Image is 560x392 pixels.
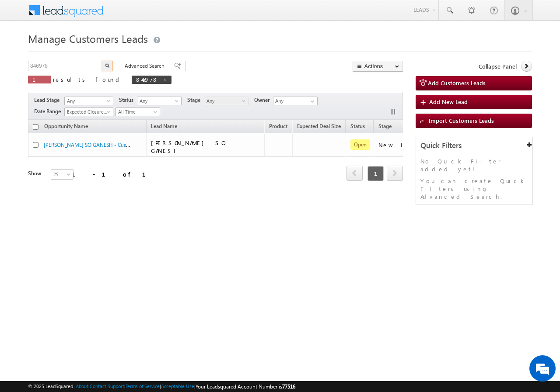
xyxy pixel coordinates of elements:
a: Stage [374,121,396,133]
span: Product [269,123,287,129]
p: You can create Quick Filters using Advanced Search. [420,177,528,201]
a: [PERSON_NAME] SO GANESH - Customers Leads [44,141,156,148]
a: Any [137,97,182,105]
a: Expected Closure Date [64,108,113,116]
span: Lead Name [147,121,182,133]
span: Collapse Panel [479,62,517,70]
div: Show [28,170,44,177]
input: Check all records [33,124,38,130]
span: Opportunity Name [44,123,88,129]
a: About [76,383,88,389]
a: prev [346,167,363,180]
button: Actions [353,61,403,72]
input: Type to Search [273,97,318,105]
span: prev [346,166,363,180]
span: Open [350,139,370,150]
div: New Lead [378,141,422,149]
a: Terms of Service [126,383,160,389]
span: next [387,166,403,180]
a: 25 [51,169,73,180]
a: Opportunity Name [40,121,92,133]
span: Advanced Search [125,62,167,70]
a: Any [204,97,248,105]
span: Owner [254,96,273,104]
div: Quick Filters [416,137,532,154]
span: results found [53,76,122,83]
span: 1 [32,76,46,83]
span: © 2025 LeadSquared | | | | | [28,382,295,391]
span: Add Customers Leads [428,79,486,87]
span: Import Customers Leads [429,117,494,124]
span: Expected Deal Size [297,123,341,129]
a: Expected Deal Size [293,121,345,133]
span: Any [65,97,110,105]
span: [PERSON_NAME] SO GANESH [151,139,224,154]
a: All Time [115,108,160,116]
span: Any [137,97,179,105]
a: Any [64,97,113,105]
a: Acceptable Use [161,383,194,389]
span: 77516 [282,383,295,390]
a: Contact Support [90,383,124,389]
div: 1 - 1 of 1 [72,169,156,179]
a: Show All Items [306,97,317,106]
span: 25 [51,170,74,178]
a: next [387,167,403,180]
span: All Time [116,108,157,116]
span: 846978 [136,76,158,83]
span: Status [119,96,137,104]
span: Any [204,97,246,105]
span: Expected Closure Date [65,108,110,116]
span: Stage [378,123,392,129]
span: Add New Lead [429,98,468,105]
span: Stage [187,96,204,104]
a: Status [346,121,369,133]
span: Manage Customers Leads [28,31,148,45]
p: No Quick Filter added yet! [420,157,528,173]
span: Your Leadsquared Account Number is [196,383,295,390]
img: Search [105,63,109,68]
span: Date Range [34,108,64,115]
span: Lead Stage [34,96,63,104]
span: 1 [367,166,384,181]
